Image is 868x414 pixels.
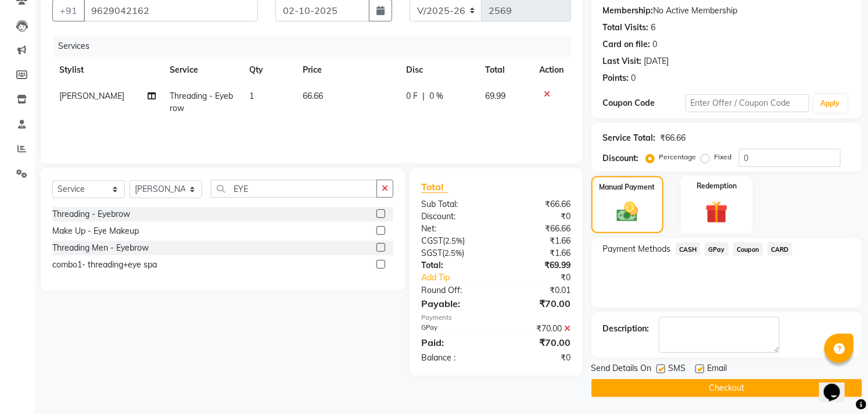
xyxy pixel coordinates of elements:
[669,362,686,377] span: SMS
[603,5,851,17] div: No Active Membership
[52,225,139,237] div: Make Up - Eye Makeup
[53,35,580,57] div: Services
[52,208,130,220] div: Threading - Eyebrow
[496,223,580,235] div: ₹66.66
[485,91,505,101] span: 69.99
[733,242,763,256] span: Coupon
[610,199,645,224] img: _cash.svg
[591,379,862,397] button: Checkout
[715,152,732,162] label: Fixed
[496,198,580,210] div: ₹66.66
[644,55,669,67] div: [DATE]
[510,272,580,284] div: ₹0
[591,362,652,377] span: Send Details On
[413,259,496,272] div: Total:
[406,90,418,102] span: 0 F
[659,152,697,162] label: Percentage
[603,97,686,109] div: Coupon Code
[496,235,580,247] div: ₹1.66
[243,57,296,83] th: Qty
[496,259,580,272] div: ₹69.99
[52,242,149,254] div: Threading Men - Eyebrow
[603,55,642,67] div: Last Visit:
[603,22,649,34] div: Total Visits:
[705,242,729,256] span: GPay
[413,235,496,247] div: ( )
[603,152,639,165] div: Discount:
[59,91,124,101] span: [PERSON_NAME]
[698,198,735,226] img: _gift.svg
[170,91,233,113] span: Threading - Eyebrow
[661,132,686,144] div: ₹66.66
[296,57,399,83] th: Price
[533,57,571,83] th: Action
[496,323,580,335] div: ₹70.00
[413,284,496,297] div: Round Off:
[250,91,254,101] span: 1
[653,38,658,51] div: 0
[422,90,425,102] span: |
[603,38,651,51] div: Card on file:
[429,90,443,102] span: 0 %
[603,243,671,255] span: Payment Methods
[413,223,496,235] div: Net:
[496,210,580,223] div: ₹0
[496,247,580,259] div: ₹1.66
[52,259,157,271] div: combo1- threading+eye spa
[421,313,571,323] div: Payments
[496,352,580,364] div: ₹0
[413,297,496,310] div: Payable:
[399,57,478,83] th: Disc
[413,323,496,335] div: GPay
[708,362,727,377] span: Email
[603,5,654,17] div: Membership:
[52,57,163,83] th: Stylist
[600,182,655,192] label: Manual Payment
[632,72,636,84] div: 0
[413,352,496,364] div: Balance :
[676,242,701,256] span: CASH
[444,248,462,258] span: 2.5%
[819,367,856,402] iframe: chat widget
[496,284,580,297] div: ₹0.01
[603,72,629,84] div: Points:
[651,22,656,34] div: 6
[421,181,448,193] span: Total
[478,57,533,83] th: Total
[413,210,496,223] div: Discount:
[603,132,656,144] div: Service Total:
[697,181,737,191] label: Redemption
[413,272,510,284] a: Add Tip
[413,247,496,259] div: ( )
[413,336,496,349] div: Paid:
[814,95,847,112] button: Apply
[445,236,462,245] span: 2.5%
[767,242,792,256] span: CARD
[496,297,580,310] div: ₹70.00
[603,323,650,335] div: Description:
[163,57,243,83] th: Service
[496,336,580,349] div: ₹70.00
[413,198,496,210] div: Sub Total:
[421,248,442,258] span: SGST
[421,235,443,246] span: CGST
[686,94,809,112] input: Enter Offer / Coupon Code
[303,91,323,101] span: 66.66
[211,180,377,198] input: Search or Scan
